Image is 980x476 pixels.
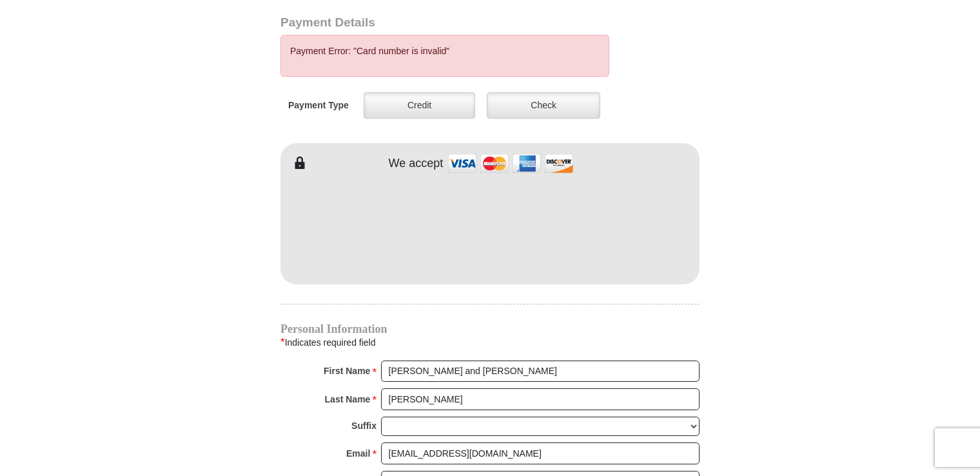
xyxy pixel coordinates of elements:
h3: Payment Details [280,15,609,30]
h4: Personal Information [280,324,700,334]
img: credit cards accepted [446,150,575,177]
label: Check [487,92,600,119]
strong: Last Name [325,390,371,408]
h4: We accept [389,157,444,171]
strong: Email [346,444,370,462]
div: Indicates required field [280,334,700,351]
h5: Payment Type [288,100,349,111]
li: Payment Error: "Card number is invalid" [290,45,600,58]
strong: First Name [324,362,370,380]
strong: Suffix [351,417,377,435]
label: Credit [364,92,475,119]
